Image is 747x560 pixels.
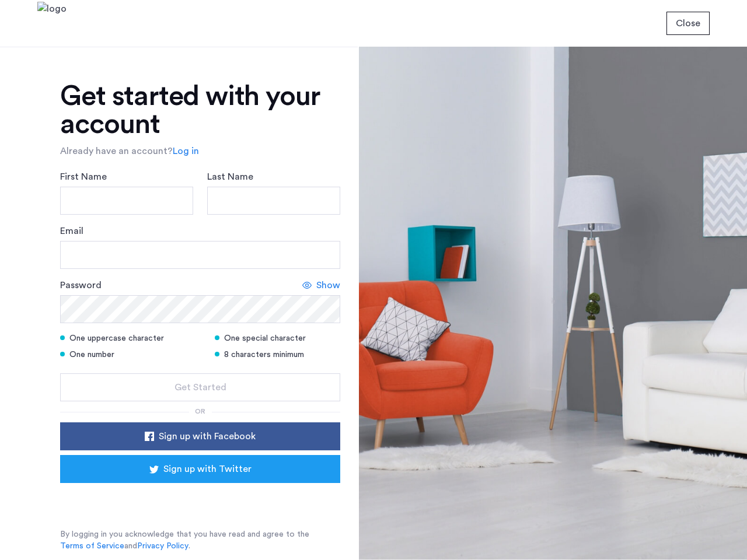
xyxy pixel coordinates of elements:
button: button [60,373,340,401]
button: button [60,455,340,483]
div: One number [60,349,200,360]
div: 8 characters minimum [215,349,340,360]
span: or [195,408,205,415]
label: First Name [60,170,107,184]
span: Close [676,16,700,30]
span: Sign up with Twitter [163,462,252,476]
div: One special character [215,332,340,344]
p: By logging in you acknowledge that you have read and agree to the and . [60,528,340,552]
h1: Get started with your account [60,82,340,138]
button: button [666,12,710,35]
span: Already have an account? [60,146,173,156]
button: button [60,422,340,450]
a: Log in [173,144,199,158]
span: Get Started [174,380,226,394]
a: Terms of Service [60,540,124,552]
div: One uppercase character [60,332,200,344]
label: Password [60,278,102,292]
label: Email [60,224,83,238]
span: Show [316,278,340,292]
a: Privacy Policy [137,540,189,552]
span: Sign up with Facebook [159,429,256,443]
img: logo [37,2,67,45]
label: Last Name [207,170,253,184]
